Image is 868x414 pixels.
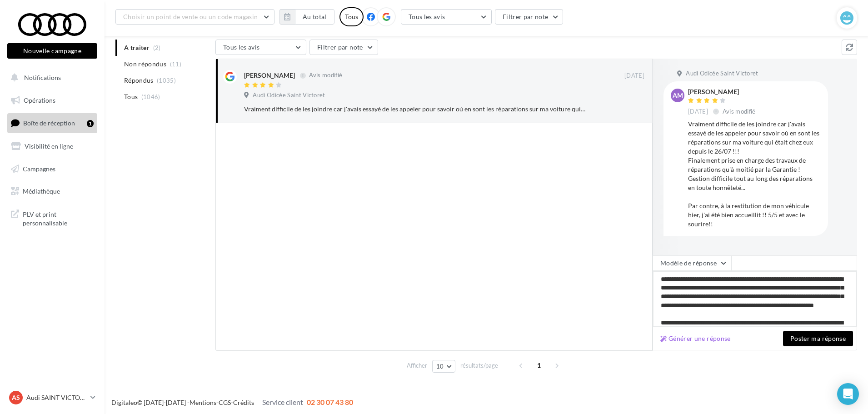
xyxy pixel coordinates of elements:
div: Tous [339,7,364,26]
span: PLV et print personnalisable [23,208,94,228]
button: Notifications [5,68,95,87]
span: Choisir un point de vente ou un code magasin [123,13,258,20]
button: Tous les avis [215,40,306,55]
span: Tous les avis [409,13,445,20]
span: (1035) [157,77,176,84]
button: Modèle de réponse [653,255,732,271]
span: Boîte de réception [23,119,75,127]
div: 1 [87,120,94,127]
span: 02 30 07 43 80 [307,398,353,406]
a: Médiathèque [5,182,99,201]
a: PLV et print personnalisable [5,205,99,231]
span: Service client [262,398,303,406]
span: Tous les avis [223,43,260,51]
a: Opérations [5,91,99,110]
span: Afficher [407,361,427,370]
p: Audi SAINT VICTORET [26,393,87,402]
a: Visibilité en ligne [5,137,99,156]
button: Poster ma réponse [783,331,853,346]
span: [DATE] [688,108,708,116]
div: Vraiment difficile de les joindre car j'avais essayé de les appeler pour savoir où en sont les ré... [688,120,821,229]
span: Opérations [24,96,55,104]
span: 1 [532,358,546,373]
button: 10 [432,360,455,373]
span: (11) [170,60,181,68]
div: [PERSON_NAME] [688,89,758,95]
button: Générer une réponse [657,333,734,344]
a: Mentions [190,399,216,406]
a: Campagnes [5,160,99,179]
a: Digitaleo [111,399,137,406]
span: Campagnes [23,165,55,172]
span: (1046) [141,93,160,100]
span: Répondus [124,76,154,85]
a: CGS [219,399,231,406]
span: [DATE] [624,72,644,80]
span: AS [12,393,20,402]
span: © [DATE]-[DATE] - - - [111,399,353,406]
button: Au total [279,9,334,25]
a: Crédits [233,399,254,406]
button: Choisir un point de vente ou un code magasin [115,9,274,25]
button: Tous les avis [401,9,492,25]
button: Filtrer par note [495,9,564,25]
span: Visibilité en ligne [25,142,73,150]
button: Filtrer par note [309,40,378,55]
span: 10 [436,363,444,370]
span: Tous [124,92,138,101]
span: Notifications [24,74,61,81]
span: Médiathèque [23,187,60,195]
button: Au total [295,9,334,25]
span: Avis modifié [309,72,342,79]
div: Open Intercom Messenger [837,383,859,405]
a: Boîte de réception1 [5,113,99,133]
button: Nouvelle campagne [7,43,97,59]
span: Non répondus [124,60,166,69]
div: Vraiment difficile de les joindre car j'avais essayé de les appeler pour savoir où en sont les ré... [244,105,585,114]
a: AS Audi SAINT VICTORET [7,389,97,406]
span: Audi Odicée Saint Victoret [253,91,325,100]
span: résultats/page [460,361,498,370]
div: [PERSON_NAME] [244,71,295,80]
span: Avis modifié [723,108,756,115]
span: Audi Odicée Saint Victoret [686,70,758,78]
span: AM [673,91,683,100]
